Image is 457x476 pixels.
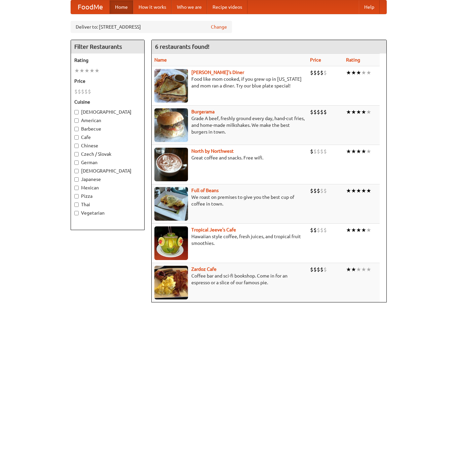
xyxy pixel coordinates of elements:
[346,187,351,194] li: ★
[191,148,234,154] a: North by Northwest
[89,67,94,74] li: ★
[191,266,217,272] a: Zardoz Cafe
[74,194,79,198] input: Pizza
[366,108,371,116] li: ★
[74,169,79,173] input: [DEMOGRAPHIC_DATA]
[320,226,323,234] li: $
[320,266,323,273] li: $
[356,266,361,273] li: ★
[317,226,320,234] li: $
[361,266,366,273] li: ★
[154,76,305,89] p: Food like mom cooked, if you grew up in [US_STATE] and mom ran a diner. Try our blue plate special!
[154,187,188,221] img: beans.jpg
[74,152,79,156] input: Czech / Slovak
[211,24,227,30] a: Change
[323,148,327,155] li: $
[74,168,141,174] label: [DEMOGRAPHIC_DATA]
[346,108,351,116] li: ★
[361,148,366,155] li: ★
[361,69,366,76] li: ★
[154,115,305,135] p: Grade A beef, freshly ground every day, hand-cut fries, and home-made milkshakes. We make the bes...
[74,144,79,148] input: Chinese
[81,88,84,95] li: $
[74,186,79,190] input: Mexican
[366,148,371,155] li: ★
[366,226,371,234] li: ★
[310,69,313,76] li: $
[313,69,317,76] li: $
[310,226,313,234] li: $
[346,148,351,155] li: ★
[356,69,361,76] li: ★
[207,0,247,14] a: Recipe videos
[74,160,79,165] input: German
[154,272,305,286] p: Coffee bar and sci-fi bookshop. Come in for an espresso or a slice of our famous pie.
[74,193,141,199] label: Pizza
[74,99,141,105] h5: Cuisine
[154,108,188,142] img: burgerama.jpg
[74,203,79,207] input: Thai
[323,266,327,273] li: $
[154,233,305,247] p: Hawaiian style coffee, fresh juices, and tropical fruit smoothies.
[154,154,305,161] p: Great coffee and snacks. Free wifi.
[74,135,79,140] input: Cafe
[191,70,244,75] a: [PERSON_NAME]'s Diner
[74,57,141,64] h5: Rating
[71,21,232,33] div: Deliver to: [STREET_ADDRESS]
[346,69,351,76] li: ★
[155,43,210,50] ng-pluralize: 6 restaurants found!
[71,40,144,53] h4: Filter Restaurants
[133,0,172,14] a: How it works
[317,69,320,76] li: $
[323,69,327,76] li: $
[359,0,380,14] a: Help
[356,226,361,234] li: ★
[323,108,327,116] li: $
[154,148,188,181] img: north.jpg
[74,134,141,141] label: Cafe
[74,142,141,149] label: Chinese
[74,127,79,131] input: Barbecue
[74,201,141,208] label: Thai
[323,187,327,194] li: $
[154,69,188,103] img: sallys.jpg
[351,187,356,194] li: ★
[317,187,320,194] li: $
[74,109,141,115] label: [DEMOGRAPHIC_DATA]
[74,211,79,215] input: Vegetarian
[351,69,356,76] li: ★
[88,88,91,95] li: $
[313,187,317,194] li: $
[310,266,313,273] li: $
[74,78,141,84] h5: Price
[172,0,207,14] a: Who we are
[84,67,89,74] li: ★
[346,57,360,63] a: Rating
[361,187,366,194] li: ★
[366,187,371,194] li: ★
[310,148,313,155] li: $
[154,57,167,63] a: Name
[317,148,320,155] li: $
[71,0,110,14] a: FoodMe
[320,148,323,155] li: $
[74,118,79,123] input: American
[351,226,356,234] li: ★
[74,177,79,182] input: Japanese
[84,88,88,95] li: $
[191,109,215,114] a: Burgerama
[154,266,188,299] img: zardoz.jpg
[346,266,351,273] li: ★
[110,0,133,14] a: Home
[191,227,236,232] a: Tropical Jeeve's Cafe
[310,108,313,116] li: $
[74,210,141,216] label: Vegetarian
[351,266,356,273] li: ★
[310,57,321,63] a: Price
[78,88,81,95] li: $
[351,148,356,155] li: ★
[323,226,327,234] li: $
